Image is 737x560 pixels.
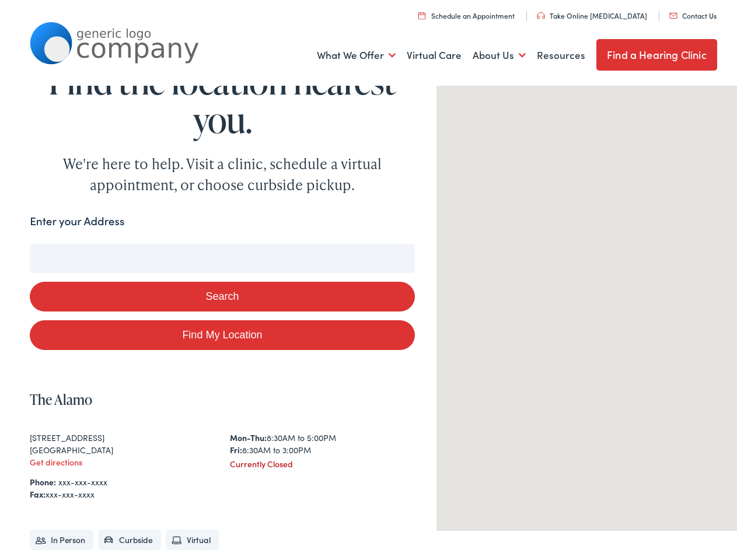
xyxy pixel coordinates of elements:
div: Currently Closed [230,454,415,467]
div: xxx-xxx-xxxx [30,485,414,497]
strong: Fri: [230,440,242,452]
a: Schedule an Appointment [418,7,515,17]
a: The Alamo [30,386,92,405]
img: utility icon [669,9,677,15]
button: Search [30,278,414,308]
h1: Find the location nearest you. [30,58,414,135]
a: What We Offer [317,30,396,73]
a: xxx-xxx-xxxx [58,473,107,484]
div: [GEOGRAPHIC_DATA] [30,440,215,453]
a: Get directions [30,453,82,464]
a: Find My Location [30,317,414,346]
div: 8:30AM to 5:00PM 8:30AM to 3:00PM [230,428,415,453]
strong: Phone: [30,473,56,484]
a: Resources [537,30,585,73]
li: Virtual [166,526,219,547]
a: Contact Us [669,7,717,17]
label: Enter your Address [30,209,124,226]
a: Virtual Care [407,30,462,73]
a: Find a Hearing Clinic [596,36,717,67]
strong: Fax: [30,485,46,496]
strong: Mon-Thu: [230,428,267,440]
input: Enter your address or zip code [30,240,414,269]
div: [STREET_ADDRESS] [30,428,215,440]
a: About Us [473,30,526,73]
img: utility icon [418,8,425,16]
li: Curbside [98,526,161,547]
img: utility icon [537,9,545,16]
li: In Person [30,526,93,547]
a: Take Online [MEDICAL_DATA] [537,7,647,17]
div: We're here to help. Visit a clinic, schedule a virtual appointment, or choose curbside pickup. [36,150,409,192]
